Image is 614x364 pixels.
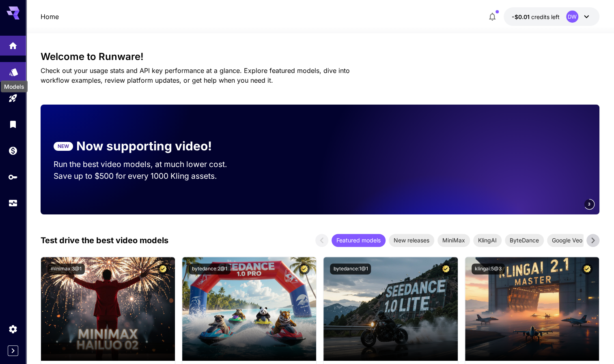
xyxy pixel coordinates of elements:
img: alt [182,257,316,361]
div: Featured models [332,234,386,247]
div: Google Veo [547,234,587,247]
button: minimax:3@1 [47,263,85,274]
button: klingai:5@3 [472,263,505,274]
img: alt [465,257,599,361]
p: Test drive the best video models [41,234,168,246]
div: ByteDance [505,234,544,247]
div: API Keys [8,172,18,182]
div: New releases [389,234,434,247]
div: MiniMax [437,234,470,247]
span: KlingAI [473,236,502,244]
p: NEW [58,143,69,150]
div: Settings [8,321,18,332]
button: bytedance:1@1 [330,263,371,274]
span: Google Veo [547,236,587,244]
span: ByteDance [505,236,544,244]
span: credits left [531,13,560,20]
div: Library [8,119,18,129]
span: MiniMax [437,236,470,244]
a: Home [41,12,59,21]
img: alt [41,257,175,361]
p: Run the best video models, at much lower cost. [54,158,243,170]
div: Models [1,81,28,92]
button: Certified Model – Vetted for best performance and includes a commercial license. [299,263,310,274]
button: bytedance:2@1 [189,263,231,274]
div: Usage [8,198,18,208]
span: New releases [389,236,434,244]
div: Playground [8,93,18,103]
span: 3 [588,201,590,207]
div: KlingAI [473,234,502,247]
img: alt [323,257,457,361]
button: Certified Model – Vetted for best performance and includes a commercial license. [440,263,451,274]
div: Models [9,64,19,75]
div: Wallet [8,146,18,156]
button: Expand sidebar [8,345,18,356]
h3: Welcome to Runware! [41,51,599,62]
button: Certified Model – Vetted for best performance and includes a commercial license. [582,263,592,274]
div: DW [566,11,578,23]
p: Now supporting video! [76,137,212,155]
span: -$0.01 [512,13,531,20]
span: Featured models [332,236,386,244]
span: Check out your usage stats and API key performance at a glance. Explore featured models, dive int... [41,66,350,84]
button: Certified Model – Vetted for best performance and includes a commercial license. [157,263,168,274]
div: -$0.007 [512,13,560,21]
button: -$0.007DW [504,7,599,26]
p: Save up to $500 for every 1000 Kling assets. [54,170,243,182]
div: Home [8,38,18,48]
nav: breadcrumb [41,12,59,21]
